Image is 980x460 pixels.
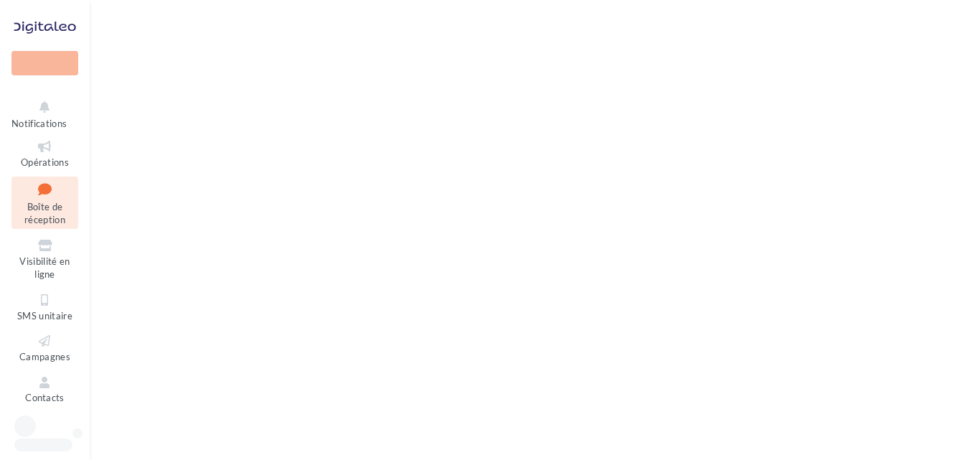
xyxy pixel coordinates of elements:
[11,118,67,129] span: Notifications
[19,351,70,362] span: Campagnes
[11,136,78,171] a: Opérations
[19,255,70,281] span: Visibilité en ligne
[25,393,65,404] span: Contacts
[17,310,72,321] span: SMS unitaire
[21,156,69,168] span: Opérations
[24,201,65,226] span: Boîte de réception
[11,235,78,283] a: Visibilité en ligne
[11,289,78,324] a: SMS unitaire
[11,372,78,407] a: Contacts
[11,177,78,229] a: Boîte de réception
[11,330,78,365] a: Campagnes
[11,51,78,75] div: Nouvelle campagne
